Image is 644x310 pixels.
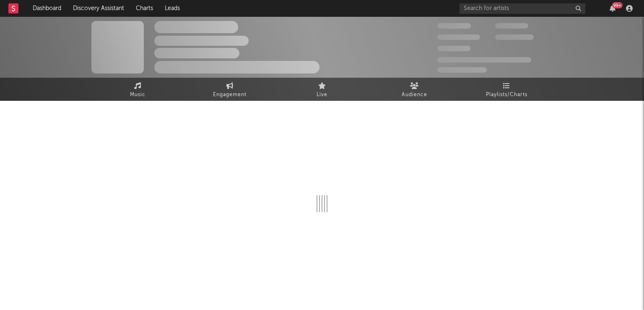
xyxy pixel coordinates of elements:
[213,90,247,100] span: Engagement
[184,78,276,101] a: Engagement
[437,46,470,51] span: 100.000
[317,90,327,100] span: Live
[402,90,427,100] span: Audience
[437,34,480,40] span: 50.000.000
[460,3,585,14] input: Search for artists
[460,78,553,101] a: Playlists/Charts
[368,78,460,101] a: Audience
[437,67,487,73] span: Jump Score: 85.0
[437,23,471,29] span: 300.000
[610,5,615,12] button: 99+
[486,90,527,100] span: Playlists/Charts
[276,78,368,101] a: Live
[612,2,623,8] div: 99 +
[130,90,145,100] span: Music
[495,34,534,40] span: 1.000.000
[437,57,531,63] span: 50.000.000 Monthly Listeners
[91,78,184,101] a: Music
[495,23,528,29] span: 100.000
